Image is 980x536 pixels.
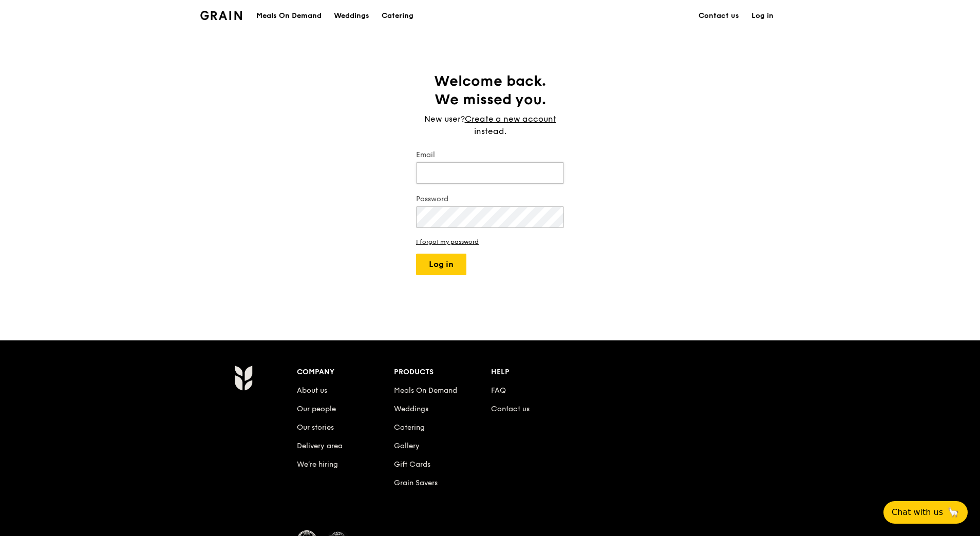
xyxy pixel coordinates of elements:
a: Contact us [491,405,530,413]
label: Password [416,194,564,204]
a: Gift Cards [394,460,430,469]
a: We’re hiring [297,460,338,469]
button: Log in [416,254,466,275]
a: Weddings [394,405,428,413]
h1: Welcome back. We missed you. [416,72,564,109]
div: Meals On Demand [256,1,322,31]
span: Chat with us [892,506,943,519]
div: Help [491,365,588,379]
a: Delivery area [297,442,343,450]
a: I forgot my password [416,238,564,245]
div: Company [297,365,394,379]
a: Create a new account [465,113,556,125]
a: Our people [297,405,336,413]
a: Log in [745,1,780,31]
a: Meals On Demand [394,386,457,395]
a: Weddings [328,1,375,31]
div: Weddings [334,1,369,31]
a: Gallery [394,442,420,450]
a: About us [297,386,327,395]
img: Grain [200,11,242,20]
a: Our stories [297,423,334,432]
label: Email [416,150,564,160]
span: 🦙 [947,506,959,519]
div: Catering [382,1,413,31]
a: Contact us [692,1,745,31]
a: Catering [375,1,420,31]
a: Catering [394,423,425,432]
div: Products [394,365,491,379]
a: FAQ [491,386,506,395]
span: New user? [424,114,465,124]
button: Chat with us🦙 [883,501,968,524]
a: Grain Savers [394,478,438,487]
img: Grain [234,365,252,391]
span: instead. [474,126,506,136]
